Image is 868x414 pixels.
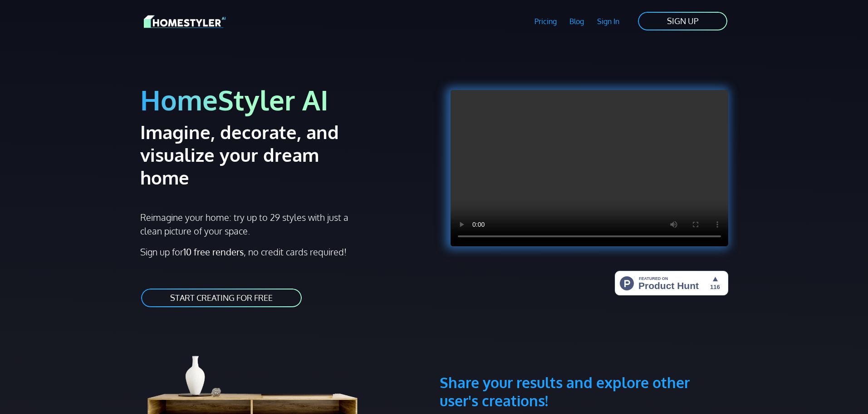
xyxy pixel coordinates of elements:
a: Sign In [591,11,626,32]
h1: HomeStyler AI [140,83,429,117]
p: Reimagine your home: try up to 29 styles with just a clean picture of your space. [140,210,357,238]
a: SIGN UP [637,11,728,31]
strong: 10 free renders [183,246,244,258]
h3: Share your results and explore other user's creations! [440,330,728,410]
img: HomeStyler AI logo [144,14,226,30]
h2: Imagine, decorate, and visualize your dream home [140,120,371,189]
a: START CREATING FOR FREE [140,288,303,308]
a: Blog [563,11,591,32]
p: Sign up for , no credit cards required! [140,245,429,259]
a: Pricing [528,11,563,32]
img: HomeStyler AI - Interior Design Made Easy: One Click to Your Dream Home | Product Hunt [615,271,728,295]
